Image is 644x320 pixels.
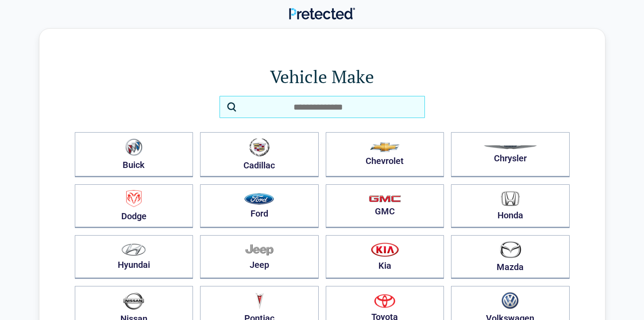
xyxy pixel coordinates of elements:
[326,184,444,228] button: GMC
[200,132,319,177] button: Cadillac
[75,132,193,177] button: Buick
[326,235,444,279] button: Kia
[451,235,570,279] button: Mazda
[75,235,193,279] button: Hyundai
[75,64,570,89] h1: Vehicle Make
[451,132,570,177] button: Chrysler
[451,184,570,228] button: Honda
[326,132,444,177] button: Chevrolet
[200,235,319,279] button: Jeep
[75,184,193,228] button: Dodge
[200,184,319,228] button: Ford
